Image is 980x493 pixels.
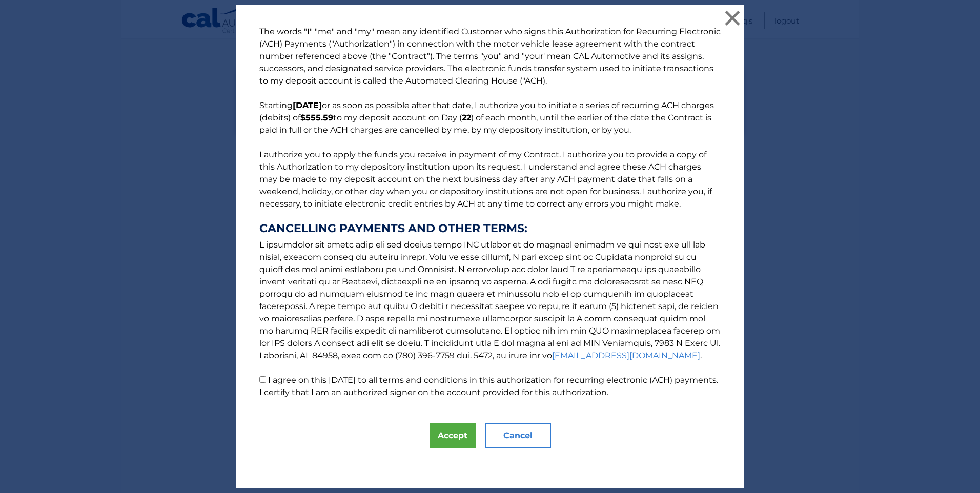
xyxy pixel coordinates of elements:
[552,351,700,360] a: [EMAIL_ADDRESS][DOMAIN_NAME]
[293,100,322,110] b: [DATE]
[462,113,471,122] b: 22
[430,423,476,448] button: Accept
[249,26,731,399] p: The words "I" "me" and "my" mean any identified Customer who signs this Authorization for Recurri...
[485,423,551,448] button: Cancel
[259,375,718,397] label: I agree on this [DATE] to all terms and conditions in this authorization for recurring electronic...
[259,222,721,235] strong: CANCELLING PAYMENTS AND OTHER TERMS:
[722,8,743,28] button: ×
[300,113,333,122] b: $555.59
